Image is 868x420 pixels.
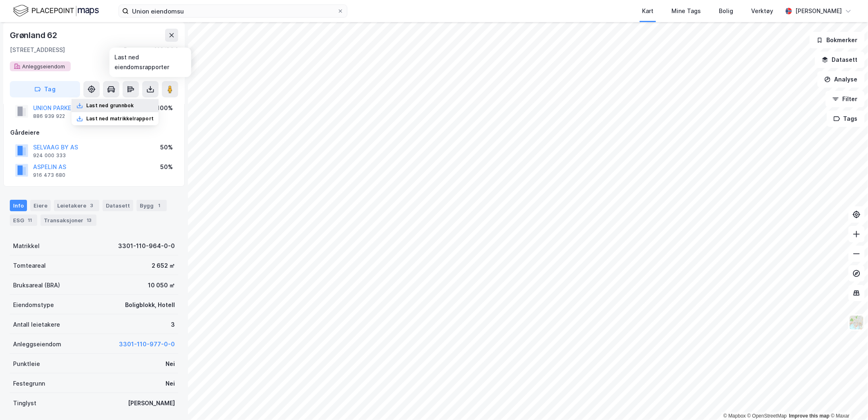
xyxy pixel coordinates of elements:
[642,6,653,16] div: Kart
[166,379,175,388] div: Nei
[86,102,134,109] div: Last ned grunnbok
[10,45,65,55] div: [STREET_ADDRESS]
[13,398,36,408] div: Tinglyst
[13,339,61,349] div: Anleggseiendom
[160,162,173,172] div: 50%
[86,115,154,122] div: Last ned matrikkelrapport
[827,381,868,420] iframe: Chat Widget
[13,4,99,18] img: logo.f888ab2527a4732fd821a326f86c7f29.svg
[795,6,842,16] div: [PERSON_NAME]
[10,81,80,97] button: Tag
[128,398,175,408] div: [PERSON_NAME]
[152,261,175,271] div: 2 652 ㎡
[54,200,99,211] div: Leietakere
[166,359,175,369] div: Nei
[825,91,865,107] button: Filter
[751,6,773,16] div: Verktøy
[13,320,60,330] div: Antall leietakere
[136,200,167,211] div: Bygg
[671,6,701,16] div: Mine Tags
[10,215,37,226] div: ESG
[119,339,175,349] button: 3301-110-977-0-0
[160,142,173,152] div: 50%
[10,200,27,211] div: Info
[171,320,175,330] div: 3
[88,201,96,210] div: 3
[13,300,54,310] div: Eiendomstype
[13,379,45,388] div: Festegrunn
[157,103,173,113] div: 100%
[148,280,175,290] div: 10 050 ㎡
[103,200,133,211] div: Datasett
[33,113,65,120] div: 886 939 922
[827,111,865,127] button: Tags
[13,280,60,290] div: Bruksareal (BRA)
[815,52,865,68] button: Datasett
[26,216,34,224] div: 11
[125,300,175,310] div: Boligblokk, Hotell
[155,201,163,210] div: 1
[33,172,65,178] div: 916 473 680
[129,5,337,17] input: Søk på adresse, matrikkel, gårdeiere, leietakere eller personer
[810,32,865,48] button: Bokmerker
[33,152,66,159] div: 924 000 333
[40,215,96,226] div: Transaksjoner
[13,359,40,369] div: Punktleie
[817,71,865,88] button: Analyse
[747,413,787,419] a: OpenStreetMap
[789,413,830,419] a: Improve this map
[719,6,733,16] div: Bolig
[124,45,178,55] div: Drammen, 110/964
[849,315,864,330] img: Z
[13,241,40,251] div: Matrikkel
[118,241,175,251] div: 3301-110-964-0-0
[723,413,746,419] a: Mapbox
[10,29,59,42] div: Grønland 62
[10,128,178,138] div: Gårdeiere
[85,216,93,224] div: 13
[30,200,51,211] div: Eiere
[13,261,46,271] div: Tomteareal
